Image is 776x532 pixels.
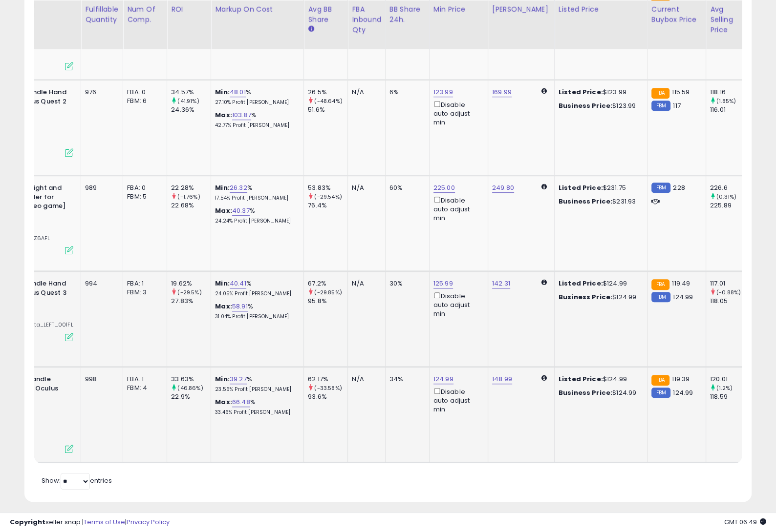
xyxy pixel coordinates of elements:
div: 6% [389,88,422,97]
div: % [215,111,296,129]
div: 116.01 [710,105,750,114]
div: N/A [352,184,378,192]
div: FBA: 1 [127,375,159,384]
strong: Copyright [10,517,45,527]
span: 124.99 [673,292,693,302]
div: 998 [85,375,115,384]
div: % [215,398,296,416]
a: 225.00 [433,183,455,193]
div: $123.99 [559,88,640,97]
a: Terms of Use [84,517,125,527]
div: $231.93 [559,197,640,206]
div: 225.89 [710,201,750,210]
small: (46.86%) [177,384,203,392]
div: BB Share 24h. [389,4,425,25]
a: 66.48 [232,397,250,407]
b: Min: [215,279,230,288]
b: Business Price: [559,197,612,206]
div: N/A [352,279,378,288]
div: 34.57% [171,88,211,97]
span: 117 [673,101,680,110]
span: 228 [673,183,685,192]
a: 169.99 [492,87,512,97]
div: 60% [389,184,422,192]
div: $124.99 [559,375,640,384]
small: FBA [651,375,669,386]
div: N/A [352,88,378,97]
div: 24.36% [171,105,211,114]
div: 67.2% [308,279,347,288]
p: 24.05% Profit [PERSON_NAME] [215,290,296,297]
a: 48.01 [230,87,246,97]
div: ROI [171,4,207,15]
a: 123.99 [433,87,453,97]
div: 989 [85,184,115,192]
div: 33.63% [171,375,211,384]
small: (-1.76%) [177,193,200,201]
small: (-48.64%) [314,97,342,105]
div: Current Buybox Price [651,4,702,25]
small: FBM [651,292,670,302]
div: FBM: 4 [127,384,159,392]
div: Disable auto adjust min [433,290,480,318]
div: FBA: 0 [127,184,159,192]
div: FBM: 3 [127,288,159,297]
span: 119.39 [672,374,690,384]
div: Num of Comp. [127,4,163,25]
small: (-29.54%) [314,193,342,201]
div: Disable auto adjust min [433,195,480,223]
div: 19.62% [171,279,211,288]
b: Business Price: [559,388,612,397]
div: Min Price [433,4,484,15]
b: Listed Price: [559,279,603,288]
a: Privacy Policy [127,517,170,527]
div: Avg Selling Price [710,4,746,35]
div: 976 [85,88,115,97]
a: 26.32 [230,183,247,193]
b: Business Price: [559,101,612,110]
small: (-33.58%) [314,384,342,392]
b: Min: [215,183,230,192]
small: (-29.5%) [177,288,201,296]
div: $231.75 [559,184,640,192]
div: 95.8% [308,297,347,306]
div: Disable auto adjust min [433,386,480,414]
th: The percentage added to the cost of goods (COGS) that forms the calculator for Min & Max prices. [211,0,304,49]
div: 22.68% [171,201,211,210]
div: 22.28% [171,184,211,192]
p: 31.04% Profit [PERSON_NAME] [215,313,296,320]
div: N/A [352,375,378,384]
div: 34% [389,375,422,384]
b: Max: [215,206,232,215]
div: % [215,206,296,225]
div: 27.83% [171,297,211,306]
small: (41.91%) [177,97,199,105]
div: Fulfillable Quantity [85,4,119,25]
b: Min: [215,374,230,384]
span: 119.49 [672,279,690,288]
div: 118.59 [710,392,750,401]
small: FBM [651,183,670,193]
small: (0.31%) [716,193,736,201]
div: 226.6 [710,184,750,192]
div: % [215,88,296,106]
small: (-0.88%) [716,288,741,296]
div: FBA: 1 [127,279,159,288]
small: (1.2%) [716,384,733,392]
small: FBA [651,279,669,290]
div: $123.99 [559,102,640,110]
div: [PERSON_NAME] [492,4,550,15]
div: 53.83% [308,184,347,192]
b: Max: [215,110,232,120]
div: % [215,184,296,202]
a: 148.99 [492,374,512,384]
p: 42.77% Profit [PERSON_NAME] [215,122,296,129]
small: Avg BB Share. [308,25,314,34]
div: 22.9% [171,392,211,401]
p: 24.24% Profit [PERSON_NAME] [215,218,296,225]
b: Min: [215,87,230,97]
div: 118.16 [710,88,750,97]
div: 26.5% [308,88,347,97]
b: Business Price: [559,292,612,302]
div: 30% [389,279,422,288]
